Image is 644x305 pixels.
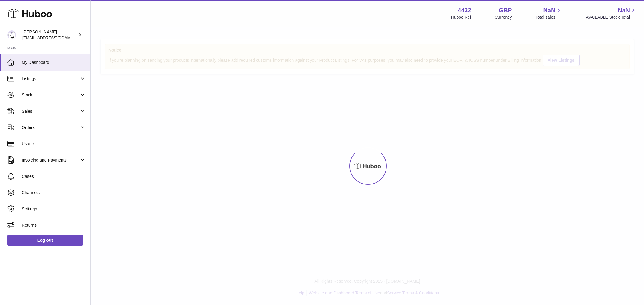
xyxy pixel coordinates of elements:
span: Orders [22,125,79,130]
span: Sales [22,108,79,114]
span: Stock [22,92,79,98]
span: NaN [618,6,630,14]
a: NaN AVAILABLE Stock Total [586,6,637,20]
span: Cases [22,174,86,179]
img: internalAdmin-4432@internal.huboo.com [7,30,16,39]
a: NaN Total sales [535,6,562,20]
div: Huboo Ref [451,14,471,20]
span: Total sales [535,14,562,20]
strong: 4432 [458,6,471,14]
span: AVAILABLE Stock Total [586,14,637,20]
span: My Dashboard [22,60,86,65]
strong: GBP [499,6,512,14]
span: Invoicing and Payments [22,157,79,163]
span: NaN [543,6,555,14]
span: Returns [22,222,86,228]
span: Usage [22,141,86,147]
div: [PERSON_NAME] [22,29,77,41]
span: Settings [22,206,86,212]
span: Listings [22,76,79,82]
a: Log out [7,235,83,246]
div: Currency [495,14,512,20]
span: Channels [22,190,86,196]
span: [EMAIL_ADDRESS][DOMAIN_NAME] [22,35,89,40]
